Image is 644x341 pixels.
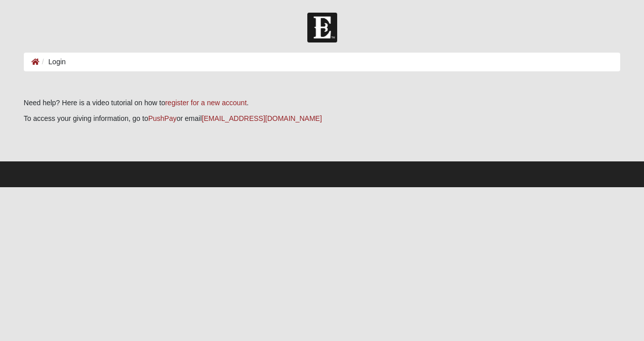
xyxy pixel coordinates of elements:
[148,114,177,122] a: PushPay
[202,114,322,122] a: [EMAIL_ADDRESS][DOMAIN_NAME]
[165,99,247,107] a: register for a new account
[39,57,66,67] li: Login
[24,113,620,124] p: To access your giving information, go to or email
[24,98,620,108] p: Need help? Here is a video tutorial on how to .
[307,13,337,42] img: Church of Eleven22 Logo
